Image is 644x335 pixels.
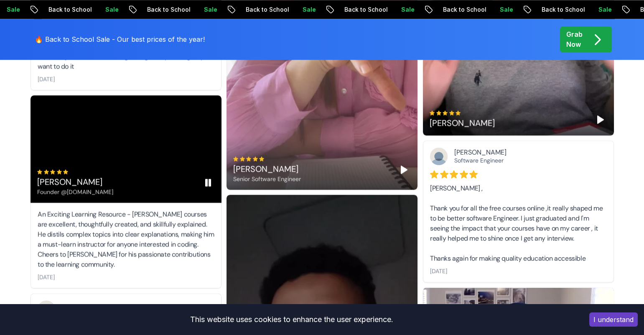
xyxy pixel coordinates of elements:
[391,5,417,14] p: Sale
[38,5,95,14] p: Back to School
[334,5,391,14] p: Back to School
[35,34,205,44] p: 🔥 Back to School Sale - Our best prices of the year!
[566,29,583,49] p: Grab Now
[489,5,516,14] p: Sale
[137,5,193,14] p: Back to School
[292,5,319,14] p: Sale
[433,5,489,14] p: Back to School
[588,5,615,14] p: Sale
[6,310,577,329] div: This website uses cookies to enhance the user experience.
[193,5,220,14] p: Sale
[95,5,122,14] p: Sale
[235,5,292,14] p: Back to School
[589,312,638,327] button: Accept cookies
[531,5,588,14] p: Back to School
